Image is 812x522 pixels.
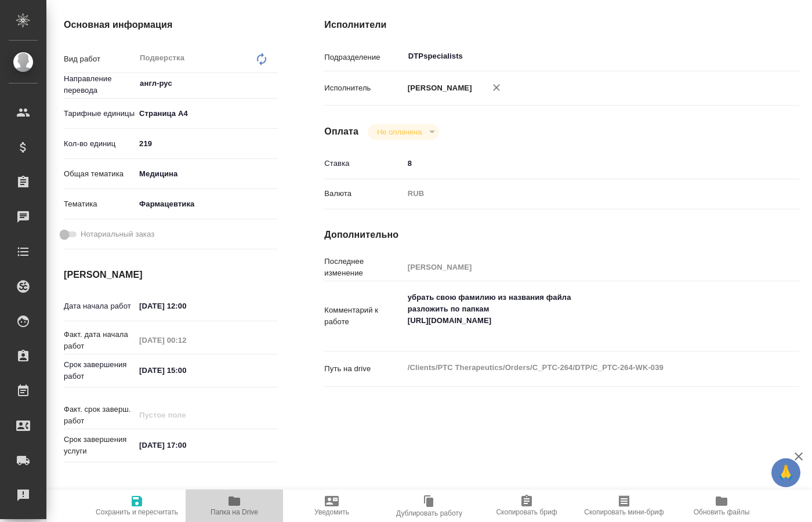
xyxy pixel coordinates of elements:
button: Не оплачена [374,127,425,137]
p: Комментарий к работе [324,304,403,328]
p: Факт. дата начала работ [64,329,135,352]
span: 🙏 [776,461,796,485]
input: ✎ Введи что-нибудь [135,437,237,454]
h4: Основная информация [64,18,278,32]
button: Open [753,55,756,57]
p: Подразделение [324,52,403,63]
span: Нотариальный заказ [81,229,154,240]
p: Дата начала работ [64,300,135,312]
input: ✎ Введи что-нибудь [135,362,237,379]
p: Кол-во единиц [64,138,135,150]
p: Последнее изменение [324,256,403,279]
div: Фармацевтика [135,194,278,214]
span: Уведомить [314,508,349,516]
p: Вид работ [64,53,135,65]
p: Срок завершения услуги [64,434,135,457]
p: Тарифные единицы [64,108,135,119]
span: Папка на Drive [211,508,258,516]
button: Open [271,82,274,85]
button: Обновить файлы [673,490,770,522]
button: 🙏 [771,458,800,487]
textarea: убрать свою фамилию из названия файла разложить по папкам [URL][DOMAIN_NAME] [404,288,760,342]
input: Пустое поле [135,407,237,423]
input: ✎ Введи что-нибудь [135,298,237,314]
span: Дублировать работу [396,509,462,517]
h4: Дополнительно [324,228,799,242]
p: Валюта [324,188,403,200]
input: Пустое поле [404,259,760,275]
input: ✎ Введи что-нибудь [404,155,760,172]
span: Обновить файлы [694,508,750,516]
span: Скопировать бриф [496,508,557,516]
div: В работе [368,124,439,140]
p: Путь на drive [324,363,403,375]
button: Скопировать бриф [478,490,575,522]
button: Дублировать работу [380,490,478,522]
span: Сохранить и пересчитать [96,508,178,516]
h4: [PERSON_NAME] [64,268,278,282]
p: [PERSON_NAME] [404,82,472,94]
button: Сохранить и пересчитать [88,490,186,522]
p: Факт. срок заверш. работ [64,404,135,427]
div: Медицина [135,164,278,184]
span: Скопировать мини-бриф [584,508,664,516]
div: Страница А4 [135,104,278,124]
button: Уведомить [283,490,380,522]
button: Скопировать мини-бриф [575,490,673,522]
h4: Оплата [324,125,358,139]
button: Удалить исполнителя [484,75,509,100]
p: Исполнитель [324,82,403,94]
p: Направление перевода [64,73,135,96]
p: Общая тематика [64,168,135,180]
h4: Исполнители [324,18,799,32]
input: Пустое поле [135,332,237,349]
p: Срок завершения работ [64,359,135,382]
div: RUB [404,184,760,204]
button: Папка на Drive [186,490,283,522]
p: Ставка [324,158,403,169]
p: Тематика [64,198,135,210]
input: ✎ Введи что-нибудь [135,135,278,152]
textarea: /Clients/PTC Therapeutics/Orders/C_PTC-264/DTP/C_PTC-264-WK-039 [404,358,760,378]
